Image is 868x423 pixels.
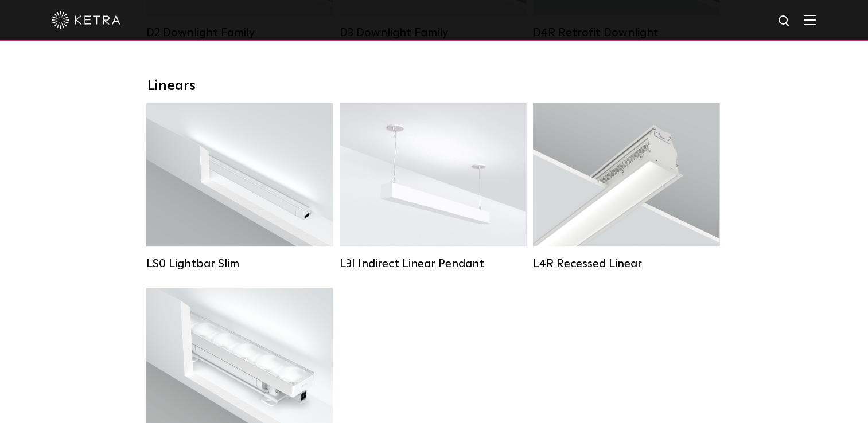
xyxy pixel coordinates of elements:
div: L4R Recessed Linear [533,257,719,271]
img: search icon [777,14,792,29]
a: LS0 Lightbar Slim Lumen Output:200 / 350Colors:White / BlackControl:X96 Controller [146,103,333,271]
img: ketra-logo-2019-white [52,11,120,29]
img: Hamburger%20Nav.svg [804,14,816,25]
a: L4R Recessed Linear Lumen Output:400 / 600 / 800 / 1000Colors:White / BlackControl:Lutron Clear C... [533,103,719,271]
div: LS0 Lightbar Slim [146,257,333,271]
div: L3I Indirect Linear Pendant [340,257,526,271]
div: Linears [147,78,721,95]
a: L3I Indirect Linear Pendant Lumen Output:400 / 600 / 800 / 1000Housing Colors:White / BlackContro... [340,103,526,271]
